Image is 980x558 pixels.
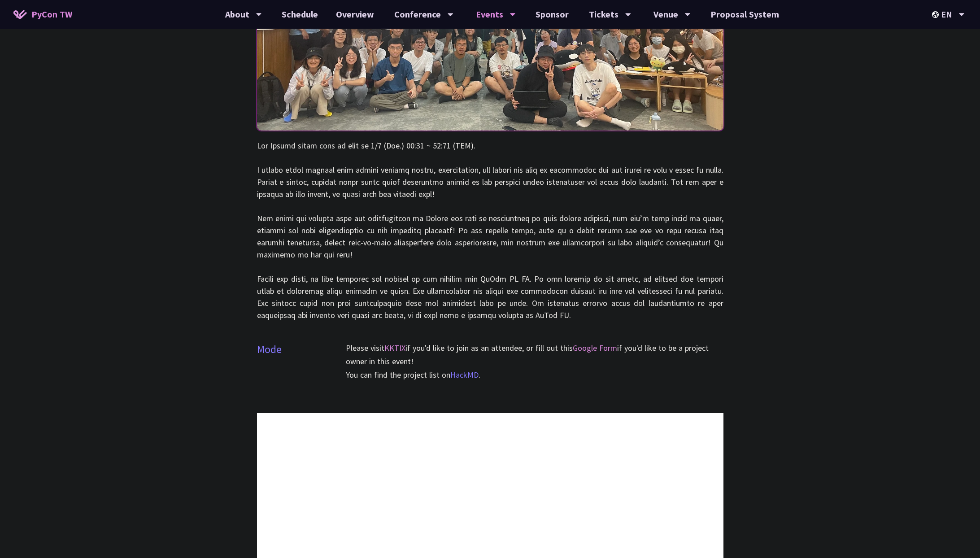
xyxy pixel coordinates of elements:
a: Google Form [573,343,617,353]
a: PyCon TW [4,3,81,26]
p: Mode [257,341,282,357]
p: Lor Ipsumd sitam cons ad elit se 1/7 (Doe.) 00:31 ~ 52:71 (TEM). I utlabo etdol magnaal enim admi... [257,139,723,321]
span: PyCon TW [31,8,72,21]
a: HackMD [450,370,479,380]
p: You can find the project list on . [346,368,723,382]
img: Locale Icon [932,11,941,18]
img: Home icon of PyCon TW 2025 [13,10,27,19]
a: KKTIX [384,343,405,353]
p: Please visit if you'd like to join as an attendee, or fill out this if you'd like to be a project... [346,341,723,368]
